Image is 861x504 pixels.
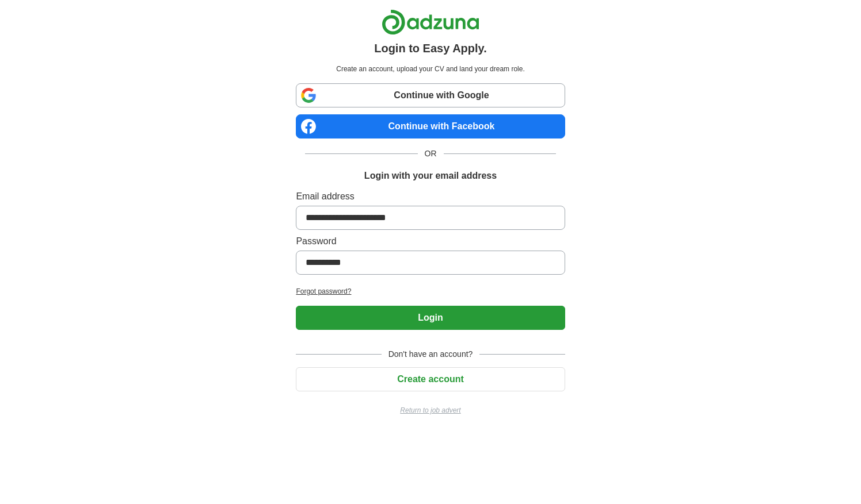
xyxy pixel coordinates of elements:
[296,367,565,391] button: Create account
[296,286,565,297] a: Forgot password?
[296,190,565,203] label: Email address
[364,169,497,183] h1: Login with your email address
[296,114,565,138] a: Continue with Facebook
[296,405,565,415] a: Return to job advert
[296,374,565,384] a: Create account
[296,306,565,330] button: Login
[296,83,565,107] a: Continue with Google
[296,234,565,248] label: Password
[382,9,479,35] img: Adzuna logo
[298,64,562,74] p: Create an account, upload your CV and land your dream role.
[382,348,480,360] span: Don't have an account?
[418,148,444,160] span: OR
[374,40,487,57] h1: Login to Easy Apply.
